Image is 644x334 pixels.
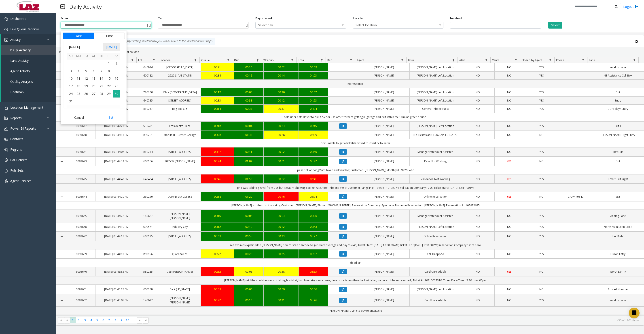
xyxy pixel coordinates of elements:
[75,90,82,98] td: Monday, August 25, 2025
[67,90,75,98] span: 24
[67,139,644,147] td: prkr unable to get a ticket//advised to insert cc to enter
[10,137,23,141] span: Contacts
[497,150,521,154] a: NO
[255,57,261,63] a: Dur Filter Menu
[82,90,90,98] td: Tuesday, August 26, 2025
[237,65,261,69] div: 00:16
[451,57,457,63] a: Issue Filter Menu
[289,57,295,63] a: Wrapup Filter Menu
[203,133,231,137] a: 00:08
[412,107,458,111] a: General Info Request
[203,73,231,78] div: 00:34
[105,60,113,67] td: Friday, August 1, 2025
[4,116,8,120] img: 'icon'
[497,159,521,163] a: YES
[507,65,511,69] span: NO
[105,75,113,82] td: Friday, August 15, 2025
[266,150,296,154] a: 00:02
[10,116,22,120] span: Reports
[301,124,326,128] a: 00:45
[539,99,544,102] span: YES
[301,65,326,69] a: 00:39
[266,65,296,69] a: 00:02
[90,90,97,98] span: 27
[361,90,407,94] a: [PERSON_NAME]
[266,133,296,137] div: 00:28
[10,58,29,63] span: Lane Activity
[140,150,156,154] a: 810754
[67,75,75,82] td: Sunday, August 10, 2025
[539,133,544,137] span: NO
[319,57,325,63] a: Total Filter Menu
[266,124,296,128] a: 00:23
[301,133,326,137] div: 02:09
[105,67,113,75] span: 8
[75,67,82,75] span: 4
[93,33,125,39] button: Time tab
[527,73,556,78] a: YES
[266,159,296,163] a: 00:01
[527,98,556,103] a: YES
[348,57,354,63] a: Rec. Filter Menu
[129,57,136,63] a: Date Filter Menu
[361,133,407,137] a: [PERSON_NAME]
[113,90,120,98] span: 30
[140,159,156,163] a: 600106
[527,124,556,128] a: YES
[82,75,90,82] span: 12
[4,28,8,31] img: 'icon'
[595,150,641,154] a: Rev Exit
[105,82,113,90] td: Friday, August 22, 2025
[162,73,198,78] a: 2222 S. [US_STATE]
[539,124,544,128] span: YES
[113,67,120,75] span: 9
[67,82,75,90] span: 17
[97,113,125,122] button: Set
[595,73,641,78] a: NE Assistance Call Box
[301,107,326,111] a: 01:24
[203,124,231,128] div: 00:18
[507,90,511,94] span: NO
[301,98,326,103] a: 01:23
[497,133,521,137] a: NO
[4,17,8,21] img: 'icon'
[353,22,425,28] span: Select location...
[497,107,521,111] a: NO
[1,87,56,97] a: Heatmap
[237,124,261,128] div: 00:04
[140,90,156,94] a: 780280
[97,67,105,75] span: 7
[595,159,641,163] a: Exit
[412,124,458,128] a: [PERSON_NAME] Left Location
[225,57,231,63] a: Queue Filter Menu
[67,67,75,75] span: 3
[301,159,326,163] a: 01:47
[527,65,556,69] a: YES
[98,150,134,154] a: [DATE] 03:45:06 PM
[97,82,105,90] span: 21
[301,150,326,154] a: 00:50
[90,75,97,82] span: 13
[140,73,156,78] a: 600182
[497,90,521,94] a: NO
[4,148,8,151] img: 'icon'
[70,133,93,137] a: 6093678
[483,57,489,63] a: Alert Filter Menu
[237,73,261,78] div: 00:15
[1,45,56,55] a: Daily Activity
[162,150,198,154] a: [STREET_ADDRESS]
[631,57,638,63] a: Lane Filter Menu
[203,90,231,94] div: 00:12
[203,107,231,111] a: 00:14
[67,75,75,82] span: 10
[63,113,95,122] button: Cancel
[105,90,113,98] td: Friday, August 29, 2025
[4,127,8,131] img: 'icon'
[266,90,296,94] a: 00:20
[82,82,90,90] span: 19
[301,90,326,94] div: 00:37
[237,159,261,163] div: 01:02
